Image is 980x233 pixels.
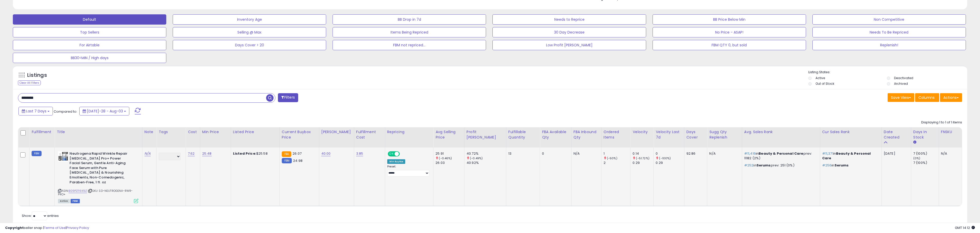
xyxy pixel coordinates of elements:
div: 25.91 [435,151,464,156]
span: Columns [918,95,935,100]
label: Archived [894,81,908,86]
div: Sugg Qty Replenish [709,129,740,140]
div: Min Price [202,129,229,135]
span: FBM [71,199,80,203]
div: N/A [709,151,738,156]
a: N/A [144,151,151,156]
span: #252 [744,163,754,168]
button: BB30<MIN / High days [13,53,166,63]
div: 7 (100%) [913,161,939,165]
span: Serums [756,163,771,168]
strong: Copyright [5,225,24,230]
div: Cost [188,129,198,135]
button: FBM not repriced... [333,40,486,50]
button: Last 7 Days [18,107,53,115]
label: Active [816,76,825,80]
button: Needs To Be Repriced [812,27,966,37]
a: B09PZF6K9Z [69,189,87,193]
button: Default [13,14,166,25]
small: (-0.46%) [439,156,452,160]
div: Listed Price [233,129,277,135]
span: Show: entries [22,213,59,218]
p: in prev: 11182 (2%) [744,151,816,161]
div: 0.29 [656,161,684,165]
button: Save View [888,93,914,102]
span: All listings currently available for purchase on Amazon [58,199,70,203]
button: BB Drop in 7d [333,14,486,25]
h5: Listings [27,72,47,79]
a: 7.62 [188,151,195,156]
span: Beauty & Personal Care [822,151,871,161]
span: #256 [822,163,832,168]
span: ON [388,152,395,156]
a: 25.48 [202,151,212,156]
div: N/A [574,151,597,156]
th: CSV column name: cust_attr_1_Tags [157,127,186,147]
button: Needs to Reprice [492,14,646,25]
div: 0.14 [633,151,653,156]
div: Fulfillment [32,129,52,135]
p: in prev: 251 (0%) [744,163,816,168]
label: Out of Stock [816,81,834,86]
span: Serums [835,163,849,168]
b: Neutrogena Rapid Wrinkle Repair [MEDICAL_DATA] Pro+ Power Facial Serum, Gentle Anti-Aging Face Se... [70,151,132,186]
div: Title [57,129,140,135]
a: 40.00 [321,151,331,156]
th: Please note that this number is a calculation based on your required days of coverage and your ve... [707,127,742,147]
a: 3.85 [356,151,363,156]
button: BB Price Below Min [653,14,806,25]
div: Preset: [387,165,430,176]
div: Profit [PERSON_NAME] [467,129,504,140]
div: FBA Available Qty [542,129,569,140]
div: Date Created [884,129,909,140]
button: Actions [940,93,962,102]
button: Top Sellers [13,27,166,37]
span: 2025-08-12 14:12 GMT [955,225,975,230]
div: Clear All Filters [18,80,41,85]
div: Days Cover [686,129,705,140]
button: Non Competitive [812,14,966,25]
small: FBM [32,151,42,156]
div: Win BuyBox [387,159,405,164]
button: Columns [915,93,939,102]
span: | SKU: SD-NEUTROGENA-RWR-PRO+ [58,189,133,196]
small: (-50%) [607,156,617,160]
small: (0%) [913,156,920,160]
p: in [822,151,878,161]
a: Terms of Use [44,225,66,230]
div: 0 [542,151,567,156]
div: Avg. Sales Rank [744,129,818,135]
div: Velocity Last 7d [656,129,682,140]
div: 40.92% [467,161,506,165]
div: Avg Selling Price [435,129,462,140]
img: 41R1S7Fi1kL._SL40_.jpg [58,151,68,162]
span: Beauty & Personal Care [759,151,803,156]
small: (-51.72%) [636,156,649,160]
div: 13 [508,151,536,156]
div: 0.29 [633,161,653,165]
span: #11,416 [744,151,756,156]
span: Compared to: [54,109,77,114]
b: Listed Price: [233,151,256,156]
button: Inventory Age [173,14,326,25]
label: Deactivated [894,76,913,80]
p: in [822,163,878,168]
button: Replenish! [812,40,966,50]
span: 24.98 [293,158,303,163]
div: N/A [941,151,958,156]
button: Days Cover > 20 [173,40,326,50]
span: OFF [399,152,407,156]
div: Fulfillable Quantity [508,129,538,140]
div: Current Buybox Price [282,129,317,140]
span: #11,371 [822,151,833,156]
div: 1 [604,151,630,156]
small: FBM [282,158,292,163]
button: 30 Day Decrease [492,27,646,37]
div: 2 [604,161,630,165]
div: 92.86 [686,151,703,156]
div: 26.03 [435,161,464,165]
a: Privacy Policy [66,225,89,230]
div: 7 (100%) [913,151,939,156]
small: (-0.49%) [470,156,483,160]
button: Selling @ Max [173,27,326,37]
